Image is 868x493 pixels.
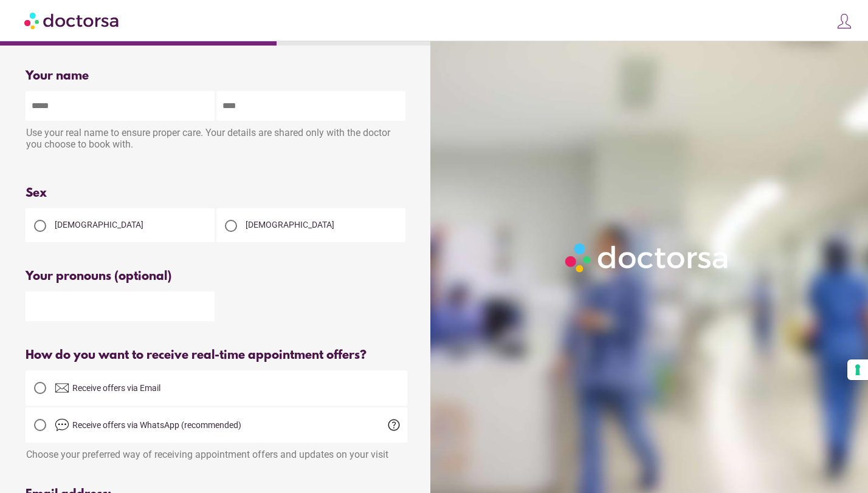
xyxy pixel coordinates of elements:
[387,418,401,432] span: help
[55,418,69,432] img: chat
[24,7,120,34] img: Doctorsa.com
[26,270,407,284] div: Your pronouns (optional)
[847,359,868,380] button: Your consent preferences for tracking technologies
[246,220,334,229] span: [DEMOGRAPHIC_DATA]
[55,220,143,229] span: [DEMOGRAPHIC_DATA]
[72,420,241,430] span: Receive offers via WhatsApp (recommended)
[26,443,407,460] div: Choose your preferred way of receiving appointment offers and updates on your visit
[26,186,407,200] div: Sex
[560,239,734,277] img: Logo-Doctorsa-trans-White-partial-flat.png
[836,13,853,30] img: icons8-customer-100.png
[26,121,407,159] div: Use your real name to ensure proper care. Your details are shared only with the doctor you choose...
[55,381,69,395] img: email
[26,348,407,362] div: How do you want to receive real-time appointment offers?
[26,69,407,83] div: Your name
[72,383,160,393] span: Receive offers via Email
